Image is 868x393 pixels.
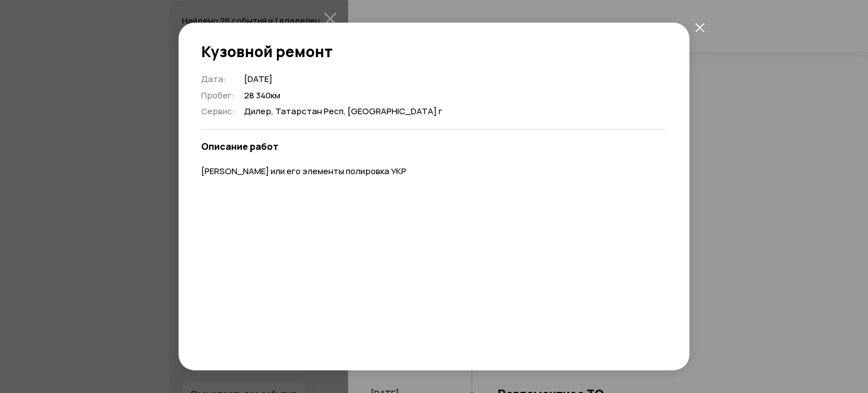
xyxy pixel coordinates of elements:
[201,89,235,101] span: Пробег :
[201,73,226,85] span: Дата :
[201,105,235,117] span: Сервис :
[201,166,667,178] p: [PERSON_NAME] или его элементы полировка УКР
[689,17,710,37] button: закрыть
[201,141,667,152] h5: Описание работ
[244,106,442,118] span: Дилер, Татарстан Респ, [GEOGRAPHIC_DATA] г
[244,74,442,85] span: [DATE]
[201,43,667,60] h2: Кузовной ремонт
[244,90,442,102] span: 28 340 км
